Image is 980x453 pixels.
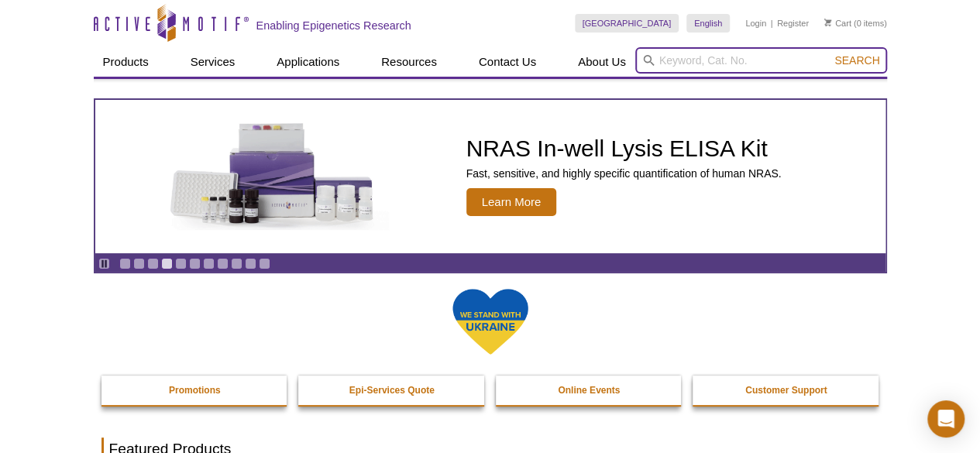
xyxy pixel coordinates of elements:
[635,47,887,74] input: Keyword, Cat. No.
[203,258,215,269] a: Go to slide 7
[256,19,411,33] h2: Enabling Epigenetics Research
[466,188,557,216] span: Learn More
[161,258,173,269] a: Go to slide 4
[575,14,679,33] a: [GEOGRAPHIC_DATA]
[466,166,782,180] p: Fast, sensitive, and highly specific quantification of human NRAS.
[298,376,486,405] a: Epi-Services Quote
[824,18,851,29] a: Cart
[133,258,145,269] a: Go to slide 2
[259,258,270,269] a: Go to slide 11
[98,258,110,269] a: Toggle autoplay
[101,376,289,405] a: Promotions
[452,287,529,356] img: We Stand With Ukraine
[686,14,730,33] a: English
[175,258,187,269] a: Go to slide 5
[372,47,446,77] a: Resources
[267,47,349,77] a: Applications
[824,14,887,33] li: (0 items)
[745,385,827,396] strong: Customer Support
[777,18,809,29] a: Register
[156,123,389,230] img: NRAS In-well Lysis ELISA Kit
[693,376,880,405] a: Customer Support
[824,19,831,26] img: Your Cart
[469,47,545,77] a: Contact Us
[169,385,221,396] strong: Promotions
[217,258,229,269] a: Go to slide 8
[834,54,879,67] span: Search
[181,47,245,77] a: Services
[189,258,201,269] a: Go to slide 6
[830,53,884,67] button: Search
[496,376,683,405] a: Online Events
[119,258,131,269] a: Go to slide 1
[466,137,782,160] h2: NRAS In-well Lysis ELISA Kit
[94,47,158,77] a: Products
[558,385,620,396] strong: Online Events
[771,14,773,33] li: |
[231,258,242,269] a: Go to slide 9
[245,258,256,269] a: Go to slide 10
[95,100,885,253] article: NRAS In-well Lysis ELISA Kit
[95,100,885,253] a: NRAS In-well Lysis ELISA Kit NRAS In-well Lysis ELISA Kit Fast, sensitive, and highly specific qu...
[349,385,435,396] strong: Epi-Services Quote
[745,18,766,29] a: Login
[927,400,965,438] div: Open Intercom Messenger
[147,258,159,269] a: Go to slide 3
[569,47,635,77] a: About Us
